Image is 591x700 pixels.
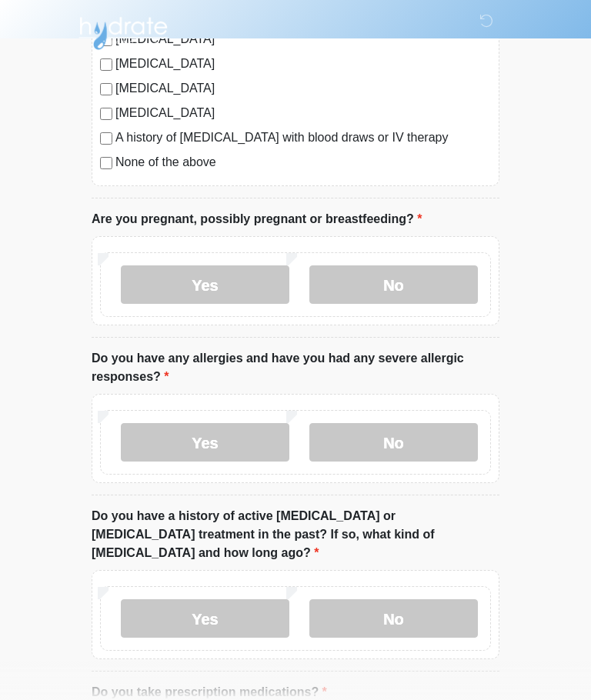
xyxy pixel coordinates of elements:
input: [MEDICAL_DATA] [100,108,112,120]
label: Yes [121,423,289,462]
label: Do you have a history of active [MEDICAL_DATA] or [MEDICAL_DATA] treatment in the past? If so, wh... [92,507,499,562]
label: [MEDICAL_DATA] [115,104,491,122]
input: [MEDICAL_DATA] [100,58,112,71]
label: [MEDICAL_DATA] [115,79,491,98]
label: None of the above [115,153,491,172]
label: Are you pregnant, possibly pregnant or breastfeeding? [92,210,422,228]
input: [MEDICAL_DATA] [100,83,112,95]
label: A history of [MEDICAL_DATA] with blood draws or IV therapy [115,128,491,147]
label: No [309,599,478,638]
input: None of the above [100,157,112,169]
label: Do you have any allergies and have you had any severe allergic responses? [92,349,499,386]
label: Yes [121,599,289,638]
label: No [309,423,478,462]
input: A history of [MEDICAL_DATA] with blood draws or IV therapy [100,132,112,145]
label: No [309,265,478,304]
label: [MEDICAL_DATA] [115,55,491,73]
img: Hydrate IV Bar - Arcadia Logo [76,12,170,51]
label: Yes [121,265,289,304]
